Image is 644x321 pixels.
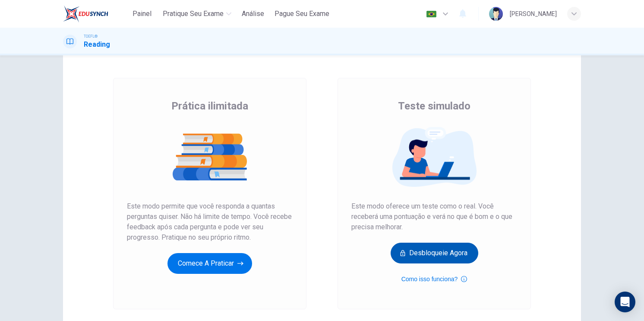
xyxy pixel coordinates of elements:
[275,9,329,19] span: Pague Seu Exame
[171,99,248,113] span: Prática ilimitada
[127,201,293,243] span: Este modo permite que você responda a quantas perguntas quiser. Não há limite de tempo. Você rece...
[510,9,557,19] div: [PERSON_NAME]
[163,9,224,19] span: Pratique seu exame
[159,6,235,22] button: Pratique seu exame
[238,6,268,22] button: Análise
[84,39,110,50] h1: Reading
[128,6,156,22] button: Painel
[133,9,152,19] span: Painel
[63,5,108,22] img: EduSynch logo
[426,11,437,17] img: pt
[242,9,264,19] span: Análise
[391,243,478,263] button: Desbloqueie agora
[401,274,467,284] button: Como isso funciona?
[167,253,252,274] button: Comece a praticar
[615,292,635,312] div: Open Intercom Messenger
[84,33,98,39] span: TOEFL®
[63,5,128,22] a: EduSynch logo
[489,7,503,21] img: Profile picture
[271,6,333,22] button: Pague Seu Exame
[351,201,517,232] span: Este modo oferece um teste como o real. Você receberá uma pontuação e verá no que é bom e o que p...
[398,99,470,113] span: Teste simulado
